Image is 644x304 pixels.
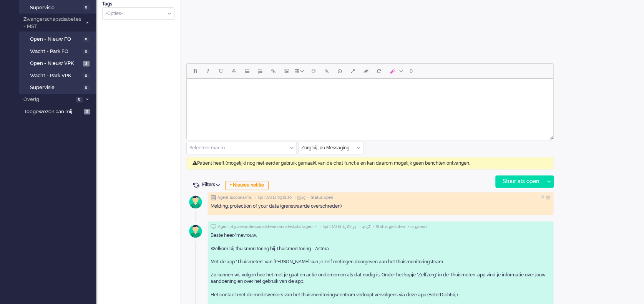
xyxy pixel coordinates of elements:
span: Open - Nieuw FO [30,36,81,43]
span: • Status open [308,195,333,200]
span: 0 [83,73,90,79]
button: Underline [214,64,227,78]
span: 0 [410,68,413,74]
div: Select Tags [102,7,174,20]
a: Supervisie 0 [22,83,95,91]
button: Table [293,64,307,78]
a: Open - Nieuw VPK 2 [22,59,95,67]
a: Open - Nieuw FO 0 [22,35,95,43]
a: Wacht - Park FO 0 [22,47,95,55]
a: Supervisie 0 [22,3,95,12]
button: 0 [406,64,416,78]
span: • 4657 [359,224,370,230]
button: Italic [201,64,214,78]
span: Wacht - Park VPK [30,72,81,79]
button: Insert/edit link [267,64,280,78]
span: 0 [83,5,90,10]
span: Zwangerschapsdiabetes - MST [22,16,82,30]
button: Reset content [372,64,385,78]
span: • Status gesloten [373,224,405,230]
button: Bold [188,64,201,78]
span: 2 [84,109,90,115]
button: AI [385,64,406,78]
span: 0 [76,97,83,102]
span: Overig [22,96,73,103]
div: Melding: protection of your data (grenswaarde overschreden) [211,203,551,210]
span: 2 [83,61,90,66]
span: Filters [202,182,222,187]
span: • Tijd [DATE] 15:08:34 [319,224,357,230]
div: + Nieuwe notitie [225,181,269,190]
a: Wacht - Park VPK 0 [22,71,95,79]
span: • 5919 [294,195,305,200]
div: Patiënt heeft (mogelijk) nog niet eerder gebruik gemaakt van de chat functie en kan daarom mogeli... [186,157,554,170]
span: Wacht - Park FO [30,48,81,55]
button: Delay message [333,64,346,78]
span: Open - Nieuw VPK [30,60,81,67]
span: 0 [83,85,90,91]
img: avatar [186,221,205,241]
button: Insert/edit image [280,64,293,78]
iframe: Rich Text Area [187,79,553,133]
button: Numbered list [254,64,267,78]
span: • uitgaand [408,224,427,230]
a: Toegewezen aan mij 2 [22,107,96,116]
div: Tags [102,1,174,7]
div: Resize [547,133,553,140]
span: 0 [83,49,90,55]
img: ic_chat_grey.svg [211,224,216,229]
span: 0 [83,36,90,42]
span: • Tijd [DATE] 09:21:20 [254,195,292,200]
span: Toegewezen aan mij [24,108,81,116]
img: avatar [186,192,205,211]
span: Supervisie [30,4,81,12]
span: Supervisie [30,84,81,91]
button: Fullscreen [346,64,359,78]
button: Clear formatting [359,64,372,78]
div: Stuur als open [496,176,544,187]
button: Strikethrough [227,64,241,78]
span: Agent lusciialarms [217,195,252,200]
button: Add attachment [320,64,333,78]
button: Emoticons [307,64,320,78]
button: Bullet list [241,64,254,78]
img: ic_note_grey.svg [211,195,216,200]
span: Agent zbjcareprofessionalsteamomnideskchatagent • [218,224,317,230]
